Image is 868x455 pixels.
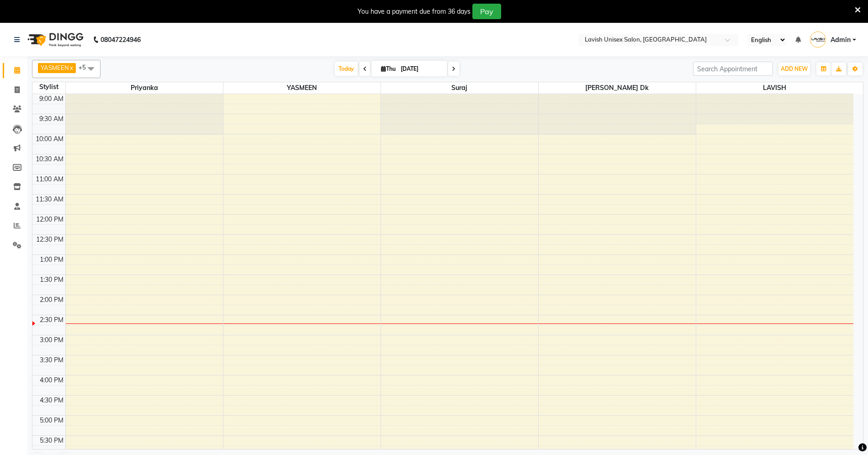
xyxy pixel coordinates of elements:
div: 5:30 PM [38,436,65,445]
div: 9:00 AM [37,94,65,104]
div: 2:30 PM [38,315,65,325]
div: You have a payment due from 36 days [358,7,471,16]
div: 9:30 AM [37,114,65,124]
div: 5:00 PM [38,416,65,425]
input: 2025-09-04 [398,62,444,76]
button: ADD NEW [778,63,810,75]
img: logo [23,27,86,53]
span: Admin [831,35,851,45]
span: priyanka [66,82,223,94]
span: ADD NEW [781,65,808,72]
a: x [69,64,73,71]
div: 4:30 PM [38,396,65,405]
div: 3:30 PM [38,355,65,365]
span: Today [335,62,358,76]
span: +5 [79,63,93,71]
div: 11:00 AM [34,175,65,184]
div: 2:00 PM [38,295,65,305]
span: YASMEEN [223,82,381,94]
div: 1:30 PM [38,275,65,285]
div: 12:30 PM [34,235,65,244]
span: [PERSON_NAME] Dk [539,82,696,94]
span: Thu [379,65,398,72]
input: Search Appointment [693,62,773,76]
div: 4:00 PM [38,376,65,385]
div: 10:30 AM [34,154,65,164]
img: Admin [810,32,826,48]
div: 12:00 PM [34,215,65,224]
b: 08047224946 [101,27,141,53]
div: 1:00 PM [38,255,65,265]
div: Stylist [32,82,65,92]
div: 11:30 AM [34,195,65,204]
div: 10:00 AM [34,134,65,144]
div: 3:00 PM [38,335,65,345]
span: LAVISH [696,82,854,94]
button: Pay [472,4,501,19]
span: suraj [381,82,538,94]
